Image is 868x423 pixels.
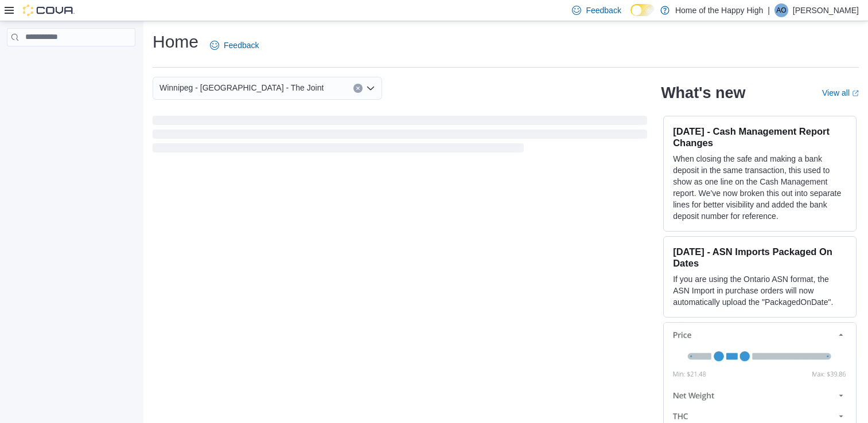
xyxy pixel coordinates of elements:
[23,5,75,16] img: Cova
[852,90,859,97] svg: External link
[673,153,847,222] p: When closing the safe and making a bank deposit in the same transaction, this used to show as one...
[673,246,847,269] h3: [DATE] - ASN Imports Packaged On Dates
[224,40,259,51] span: Feedback
[661,84,745,102] h2: What's new
[675,3,763,17] p: Home of the Happy High
[630,4,655,16] input: Dark Mode
[7,49,135,76] nav: Complex example
[353,84,363,93] button: Clear input
[159,81,324,95] span: Winnipeg - [GEOGRAPHIC_DATA] - The Joint
[366,84,375,93] button: Open list of options
[673,273,847,308] p: If you are using the Ontario ASN format, the ASN Import in purchase orders will now automatically...
[153,30,198,53] h1: Home
[586,5,621,16] span: Feedback
[793,3,859,17] p: [PERSON_NAME]
[822,88,859,97] a: View allExternal link
[673,126,847,148] h3: [DATE] - Cash Management Report Changes
[774,3,788,17] div: Aryn Oakley
[153,118,647,155] span: Loading
[776,3,786,17] span: AO
[205,34,263,57] a: Feedback
[768,3,770,17] p: |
